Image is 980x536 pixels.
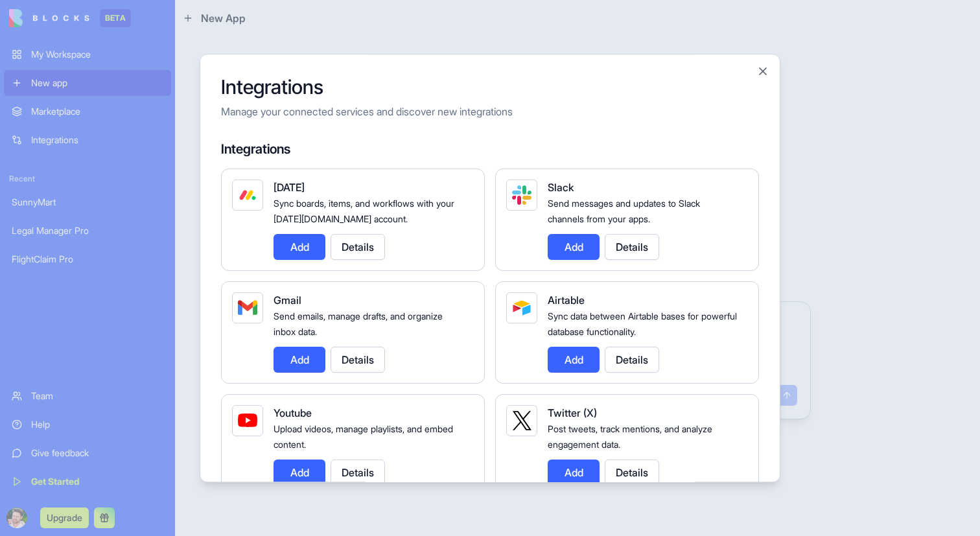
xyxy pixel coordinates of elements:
span: Sync boards, items, and workflows with your [DATE][DOMAIN_NAME] account. [274,198,454,224]
span: Upload videos, manage playlists, and embed content. [274,423,453,450]
button: Details [331,460,385,485]
button: Details [605,234,659,260]
p: Manage your connected services and discover new integrations [221,104,759,119]
button: Add [548,460,600,485]
span: [DATE] [274,181,305,194]
button: Details [331,347,385,373]
span: Airtable [548,294,585,307]
span: Gmail [274,294,301,307]
span: Sync data between Airtable bases for powerful database functionality. [548,310,737,337]
span: Slack [548,181,574,194]
span: Send emails, manage drafts, and organize inbox data. [274,310,443,337]
button: Add [548,347,600,373]
button: Details [331,234,385,260]
button: Details [605,347,659,373]
span: Post tweets, track mentions, and analyze engagement data. [548,423,712,450]
span: Send messages and updates to Slack channels from your apps. [548,198,700,224]
button: Details [605,460,659,485]
h2: Integrations [221,75,759,99]
span: Youtube [274,406,312,419]
h4: Integrations [221,140,759,158]
button: Add [274,460,325,485]
span: Twitter (X) [548,406,597,419]
button: Add [548,234,600,260]
button: Add [274,347,325,373]
button: Add [274,234,325,260]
